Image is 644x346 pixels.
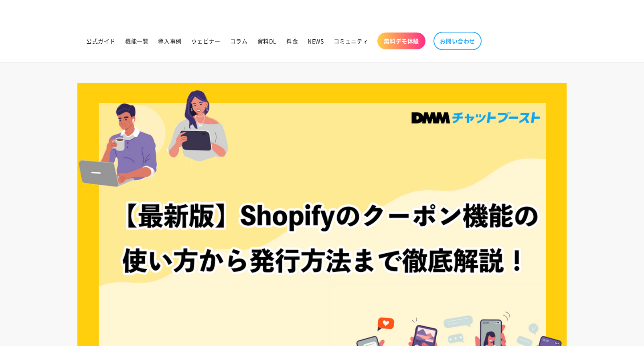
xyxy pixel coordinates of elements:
[186,33,225,49] a: ウェビナー
[158,37,181,45] span: 導入事例
[303,33,328,49] a: NEWS
[257,37,277,45] span: 資料DL
[81,33,120,49] a: 公式ガイド
[281,33,303,49] a: 料金
[253,33,281,49] a: 資料DL
[377,33,425,49] a: 無料デモ体験
[153,33,186,49] a: 導入事例
[286,37,298,45] span: 料金
[86,37,115,45] span: 公式ガイド
[191,37,221,45] span: ウェビナー
[329,33,374,49] a: コミュニティ
[334,37,369,45] span: コミュニティ
[230,37,248,45] span: コラム
[308,37,324,45] span: NEWS
[433,32,482,50] a: お問い合わせ
[384,37,419,45] span: 無料デモ体験
[125,37,148,45] span: 機能一覧
[225,33,253,49] a: コラム
[440,37,475,45] span: お問い合わせ
[120,33,153,49] a: 機能一覧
